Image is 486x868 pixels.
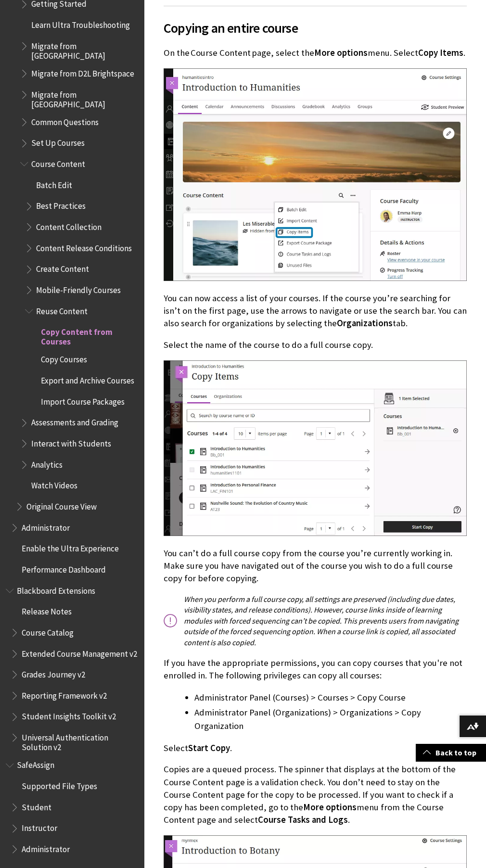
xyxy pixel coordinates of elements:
[188,742,230,753] span: Start Copy
[17,583,95,596] span: Blackboard Extensions
[164,763,467,826] p: Copies are a queued process. The spinner that displays at the bottom of the Course Content page i...
[22,646,137,659] span: Extended Course Management v2
[164,68,467,281] img: Image of the More options menu on the Course Content page with Copy Items highlighted
[164,742,467,754] p: Select .
[418,47,463,58] span: Copy Items
[22,625,74,638] span: Course Catalog
[22,778,97,791] span: Supported File Types
[22,709,116,722] span: Student Insights Toolkit v2
[164,292,467,330] p: You can now access a list of your courses. If the course you’re searching for isn’t on the first ...
[22,729,138,752] span: Universal Authentication Solution v2
[31,435,111,448] span: Interact with Students
[31,478,77,491] span: Watch Videos
[22,541,119,554] span: Enable the Ultra Experience
[337,318,393,329] span: Organizations
[258,814,348,825] span: Course Tasks and Logs
[164,18,467,38] span: Copying an entire course
[31,156,85,169] span: Course Content
[31,38,138,61] span: Migrate from [GEOGRAPHIC_DATA]
[36,282,121,295] span: Mobile-Friendly Courses
[31,114,99,127] span: Common Questions
[164,339,467,351] p: Select the name of the course to do a full course copy.
[31,17,130,30] span: Learn Ultra Troubleshooting
[303,802,357,813] span: More options
[31,415,118,428] span: Assessments and Grading
[314,47,368,58] span: More options
[164,547,467,585] p: You can’t do a full course copy from the course you’re currently working in. Make sure you have n...
[22,841,70,854] span: Administrator
[36,303,88,316] span: Reuse Content
[31,87,138,109] span: Migrate from [GEOGRAPHIC_DATA]
[194,706,467,733] li: Administrator Panel (Organizations) > Organizations > Copy Organization
[36,219,102,232] span: Content Collection
[41,394,125,407] span: Import Course Packages
[36,261,89,274] span: Create Content
[41,324,138,346] span: Copy Content from Courses
[36,177,72,190] span: Batch Edit
[416,744,486,762] a: Back to top
[31,457,63,470] span: Analytics
[22,603,72,616] span: Release Notes
[22,820,57,833] span: Instructor
[26,498,97,511] span: Original Course View
[22,666,85,679] span: Grades Journey v2
[22,688,107,701] span: Reporting Framework v2
[41,352,87,365] span: Copy Courses
[164,360,467,536] img: Image of the Copy Items page, with the checkbox beside one course selected
[164,47,467,59] p: On the Course Content page, select the menu. Select .
[164,594,467,648] p: When you perform a full course copy, all settings are preserved (including due dates, visibility ...
[22,520,70,533] span: Administrator
[22,799,51,812] span: Student
[31,65,134,78] span: Migrate from D2L Brightspace
[36,198,86,211] span: Best Practices
[164,657,467,682] p: If you have the appropriate permissions, you can copy courses that you're not enrolled in. The fo...
[41,372,134,385] span: Export and Archive Courses
[194,691,467,704] li: Administrator Panel (Courses) > Courses > Copy Course
[17,757,54,770] span: SafeAssign
[6,583,139,753] nav: Book outline for Blackboard Extensions
[36,240,132,253] span: Content Release Conditions
[6,757,139,857] nav: Book outline for Blackboard SafeAssign
[31,135,85,148] span: Set Up Courses
[22,562,106,574] span: Performance Dashboard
